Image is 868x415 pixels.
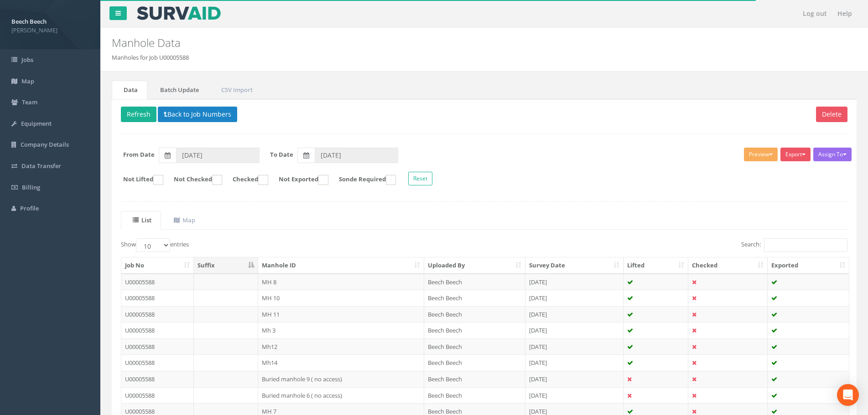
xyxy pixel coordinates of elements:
span: [PERSON_NAME] [11,26,89,35]
li: Manholes for Job U00005588 [112,53,189,62]
button: Delete [816,107,847,122]
label: To Date [270,150,293,159]
td: U00005588 [121,274,194,290]
td: Beech Beech [424,354,525,371]
td: [DATE] [525,387,624,404]
input: Search: [764,238,847,252]
td: Beech Beech [424,306,525,323]
td: MH 8 [258,274,424,290]
label: Checked [223,175,268,185]
td: [DATE] [525,371,624,387]
td: Beech Beech [424,274,525,290]
td: [DATE] [525,338,624,355]
td: Mh 3 [258,322,424,338]
label: Not Checked [165,175,222,185]
td: Buried manhole 6 ( no access) [258,387,424,404]
td: U00005588 [121,338,194,355]
uib-tab-heading: List [133,216,151,224]
a: Map [162,211,205,230]
button: Assign To [813,148,852,161]
uib-tab-heading: Map [174,216,195,224]
td: U00005588 [121,354,194,371]
th: Manhole ID: activate to sort column ascending [258,257,424,274]
td: [DATE] [525,322,624,338]
a: Data [112,81,147,99]
label: From Date [123,150,155,159]
td: Beech Beech [424,338,525,355]
td: [DATE] [525,290,624,306]
td: MH 10 [258,290,424,306]
label: Not Lifted [114,175,163,185]
label: Sonde Required [330,175,396,185]
td: Beech Beech [424,387,525,404]
td: U00005588 [121,306,194,323]
span: Data Transfer [21,162,61,170]
button: Preview [744,148,778,161]
td: U00005588 [121,290,194,306]
td: Beech Beech [424,371,525,387]
span: Team [22,98,37,106]
th: Survey Date: activate to sort column ascending [525,257,624,274]
span: Equipment [21,119,52,128]
span: Jobs [21,56,33,64]
button: Reset [408,172,432,185]
select: Showentries [136,238,170,252]
span: Profile [20,204,39,212]
a: Batch Update [148,81,208,99]
td: Mh14 [258,354,424,371]
label: Search: [741,238,847,252]
th: Checked: activate to sort column ascending [688,257,768,274]
div: Open Intercom Messenger [837,384,859,406]
td: [DATE] [525,274,624,290]
td: MH 11 [258,306,424,323]
td: [DATE] [525,306,624,323]
td: Beech Beech [424,290,525,306]
span: Billing [22,183,40,191]
th: Job No: activate to sort column ascending [121,257,194,274]
label: Show entries [121,238,189,252]
td: U00005588 [121,387,194,404]
label: Not Exported [270,175,328,185]
a: List [121,211,161,230]
h2: Manhole Data [112,37,730,49]
th: Suffix: activate to sort column descending [194,257,258,274]
input: To Date [315,148,398,163]
td: [DATE] [525,354,624,371]
span: Map [21,77,34,85]
td: Beech Beech [424,322,525,338]
span: Company Details [21,140,69,149]
input: From Date [176,148,260,163]
button: Refresh [121,107,156,122]
a: CSV Import [209,81,262,99]
strong: Beech Beech [11,17,47,26]
td: U00005588 [121,371,194,387]
th: Uploaded By: activate to sort column ascending [424,257,525,274]
th: Exported: activate to sort column ascending [768,257,849,274]
td: Buried manhole 9 ( no access) [258,371,424,387]
th: Lifted: activate to sort column ascending [624,257,688,274]
td: Mh12 [258,338,424,355]
button: Export [780,148,811,161]
button: Back to Job Numbers [158,107,237,122]
td: U00005588 [121,322,194,338]
a: Beech Beech [PERSON_NAME] [11,15,89,34]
